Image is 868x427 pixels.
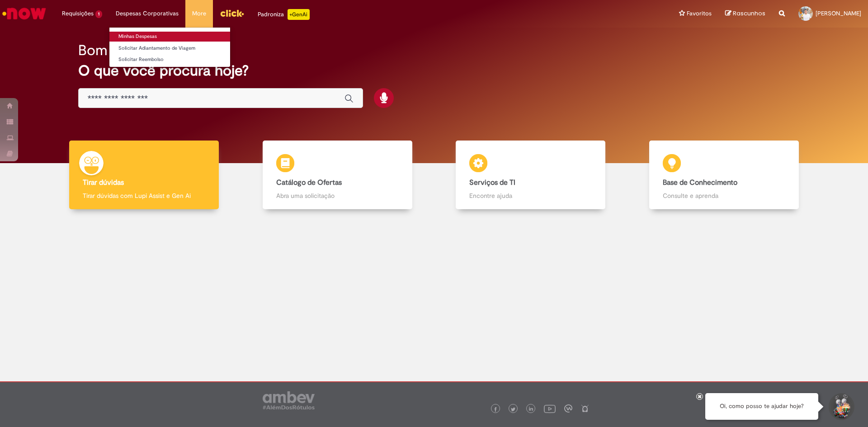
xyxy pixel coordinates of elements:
[434,141,627,210] a: Serviços de TI Encontre ajuda
[109,43,230,53] a: Solicitar Adiantamento de Viagem
[469,178,515,187] b: Serviços de TI
[78,42,167,58] h2: Bom dia, Italo
[529,407,533,412] img: logo_footer_linkedin.png
[733,9,765,18] span: Rascunhos
[220,6,244,20] img: click_logo_yellow_360x200.png
[109,32,230,42] a: Minhas Despesas
[511,407,515,412] img: logo_footer_twitter.png
[47,141,241,210] a: Tirar dúvidas Tirar dúvidas com Lupi Assist e Gen Ai
[83,178,124,187] b: Tirar dúvidas
[116,9,179,18] span: Despesas Corporativas
[1,5,47,23] img: ServiceNow
[258,9,310,20] div: Padroniza
[627,141,821,210] a: Base de Conhecimento Consulte e aprenda
[581,404,589,413] img: logo_footer_naosei.png
[564,404,572,413] img: logo_footer_workplace.png
[705,393,818,420] div: Oi, como posso te ajudar hoje?
[493,407,498,412] img: logo_footer_facebook.png
[62,9,94,18] span: Requisições
[816,9,861,17] span: [PERSON_NAME]
[83,191,205,200] p: Tirar dúvidas com Lupi Assist e Gen Ai
[544,403,556,414] img: logo_footer_youtube.png
[687,9,712,18] span: Favoritos
[725,9,765,18] a: Rascunhos
[78,63,790,79] h2: O que você procura hoje?
[109,27,231,67] ul: Despesas Corporativas
[663,191,785,200] p: Consulte e aprenda
[263,391,315,409] img: logo_footer_ambev_rotulo_gray.png
[827,393,854,420] button: Iniciar Conversa de Suporte
[276,191,399,200] p: Abra uma solicitação
[663,178,737,187] b: Base de Conhecimento
[241,141,434,210] a: Catálogo de Ofertas Abra uma solicitação
[276,178,342,187] b: Catálogo de Ofertas
[469,191,592,200] p: Encontre ajuda
[109,55,230,65] a: Solicitar Reembolso
[288,9,310,20] p: +GenAi
[95,10,102,18] span: 1
[192,9,206,18] span: More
